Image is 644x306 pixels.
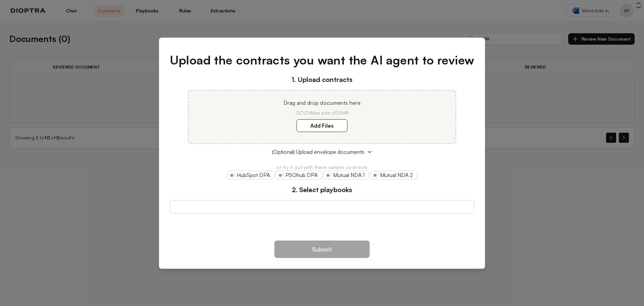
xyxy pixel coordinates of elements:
[370,171,417,179] a: Mutual NDA 2
[323,171,369,179] a: Mutual NDA 1
[272,148,364,156] span: (Optional) Upload envelope documents
[170,75,475,85] h3: 1. Upload contracts
[276,171,322,179] a: PSOhub DPA
[170,164,475,171] p: or try it out with these sample contracts
[170,185,475,195] h3: 2. Select playbooks
[170,148,475,156] button: (Optional) Upload envelope documents
[197,99,447,107] p: Drag and drop documents here
[274,241,370,258] button: Submit
[197,110,447,116] p: .DOCX Max size of 25MB
[170,51,475,69] h1: Upload the contracts you want the AI agent to review
[297,119,347,132] label: Add Files
[227,171,274,179] a: HubSpot DPA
